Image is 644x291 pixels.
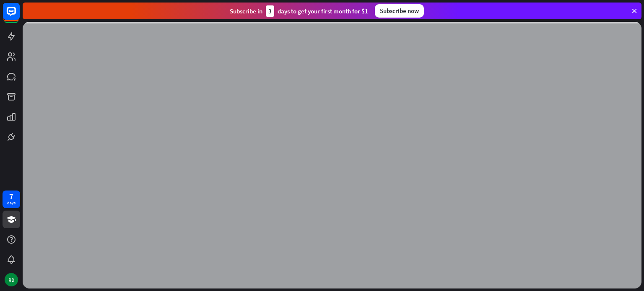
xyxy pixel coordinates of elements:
div: Subscribe now [375,4,424,18]
div: 7 [9,193,13,200]
div: 3 [266,5,274,17]
div: Subscribe in days to get your first month for $1 [230,5,368,17]
div: days [7,200,16,206]
div: RD [5,273,18,286]
a: 7 days [3,191,20,208]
